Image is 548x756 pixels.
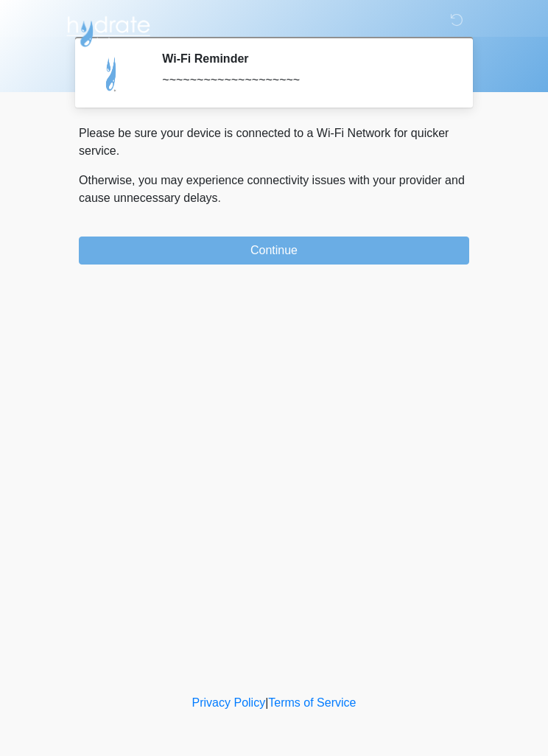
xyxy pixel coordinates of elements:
[79,172,469,207] p: Otherwise, you may experience connectivity issues with your provider and cause unnecessary delays
[268,696,356,709] a: Terms of Service
[218,192,221,204] span: .
[162,71,447,89] div: ~~~~~~~~~~~~~~~~~~~~
[90,52,134,96] img: Agent Avatar
[79,125,469,160] p: Please be sure your device is connected to a Wi-Fi Network for quicker service.
[64,11,152,48] img: Hydrate IV Bar - Chandler Logo
[192,696,266,709] a: Privacy Policy
[265,696,268,709] a: |
[79,237,469,265] button: Continue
